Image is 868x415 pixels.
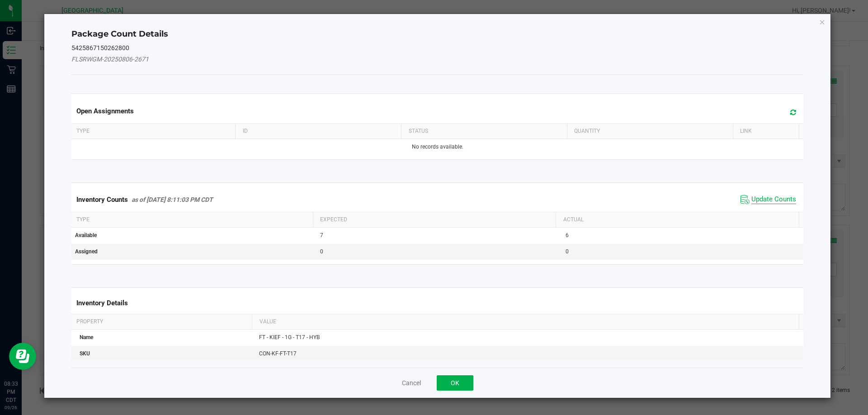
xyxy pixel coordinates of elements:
span: as of [DATE] 8:11:03 PM CDT [132,196,213,203]
span: Open Assignments [76,107,134,115]
h5: 5425867150262800 [71,45,804,51]
span: 0 [566,248,569,255]
span: Update Counts [751,195,796,204]
h5: FLSRWGM-20250806-2671 [71,56,804,63]
span: Actual [563,216,584,223]
span: Value [259,318,276,325]
button: Close [819,16,826,27]
span: Link [740,128,752,134]
span: Assigned [75,248,98,255]
span: Status [409,128,428,134]
span: Expected [320,216,347,223]
span: Inventory Counts [76,196,128,204]
span: Type [76,216,90,223]
iframe: Resource center [9,343,36,370]
span: Property [76,318,103,325]
span: 0 [320,248,323,255]
span: CON-KF-FT-T17 [259,350,297,357]
span: Name [80,334,93,340]
span: FT - KIEF - 1G - T17 - HYB [259,334,320,340]
span: Inventory Details [76,299,128,307]
td: No records available. [70,139,806,155]
span: SKU [80,350,90,357]
span: Available [75,232,97,238]
span: Quantity [574,128,600,134]
span: Type [76,128,90,134]
button: OK [437,375,473,391]
span: 6 [566,232,569,238]
span: 7 [320,232,323,238]
span: ID [243,128,248,134]
button: Cancel [402,378,421,387]
h4: Package Count Details [71,28,804,40]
